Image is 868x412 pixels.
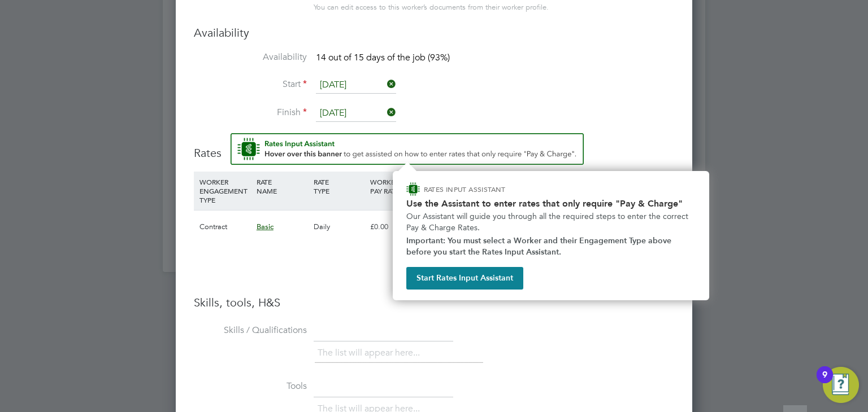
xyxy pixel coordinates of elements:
div: You can edit access to this worker’s documents from their worker profile. [314,1,549,14]
div: Daily [311,211,368,243]
h3: Availability [194,25,674,40]
label: Skills / Qualifications [194,325,307,336]
label: Start [194,78,307,90]
span: 14 out of 15 days of the job (93%) [316,52,450,63]
div: Contract [197,211,254,243]
div: £0.00 [367,211,424,243]
input: Select one [316,77,396,94]
div: WORKER ENGAGEMENT TYPE [197,172,254,210]
h3: Rates [194,133,674,160]
div: RATE TYPE [311,172,368,201]
button: Start Rates Input Assistant [406,267,523,290]
span: Basic [257,222,274,231]
h3: Skills, tools, H&S [194,295,674,310]
li: The list will appear here... [318,345,424,361]
div: How to input Rates that only require Pay & Charge [393,171,709,300]
label: Availability [194,51,307,63]
h2: Use the Assistant to enter rates that only require "Pay & Charge" [406,198,696,209]
input: Select one [316,105,396,122]
button: Rate Assistant [231,133,584,165]
img: ENGAGE Assistant Icon [406,182,420,196]
label: Finish [194,107,307,119]
div: 9 [822,375,827,389]
label: Tools [194,380,307,392]
button: Open Resource Center, 9 new notifications [823,367,859,403]
div: RATE NAME [254,172,311,201]
p: Our Assistant will guide you through all the required steps to enter the correct Pay & Charge Rates. [406,211,696,233]
p: RATES INPUT ASSISTANT [424,185,566,194]
div: WORKER PAY RATE [367,172,424,201]
strong: Important: You must select a Worker and their Engagement Type above before you start the Rates In... [406,236,674,257]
